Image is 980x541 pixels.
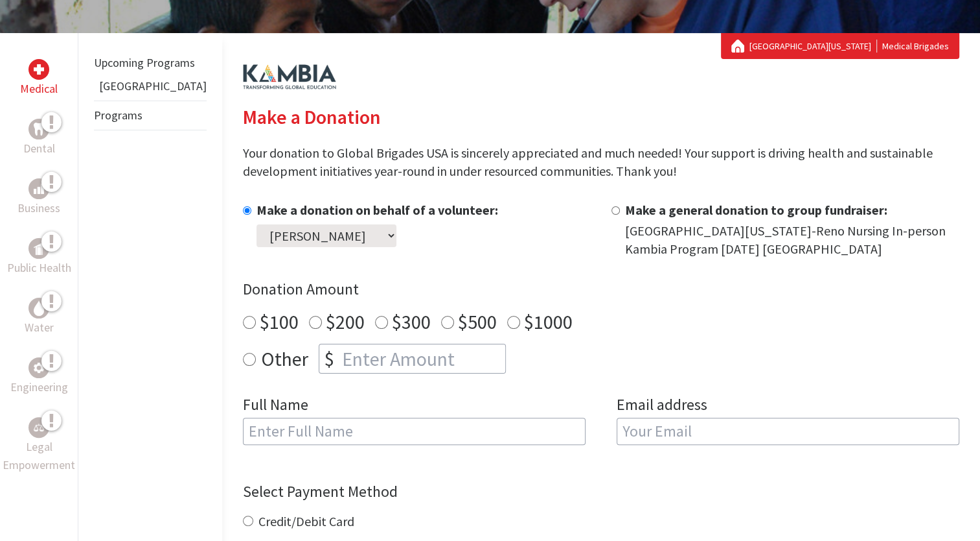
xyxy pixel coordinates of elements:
[20,80,58,98] p: Medical
[94,108,142,123] a: Programs
[731,40,949,53] div: Medical Brigades
[94,55,195,70] a: Upcoming Programs
[23,119,55,158] a: DentalDental
[17,199,60,217] p: Business
[23,139,55,158] p: Dental
[99,78,207,93] a: [GEOGRAPHIC_DATA]
[34,363,44,373] img: Engineering
[10,378,68,396] p: Engineering
[256,202,498,218] label: Make a donation on behalf of a volunteer:
[28,417,49,438] div: Legal Empowerment
[617,418,959,445] input: Your Email
[34,64,44,75] img: Medical
[3,417,75,474] a: Legal EmpowermentLegal Empowerment
[326,309,365,334] label: $200
[25,319,54,337] p: Water
[7,259,71,277] p: Public Health
[94,49,207,77] li: Upcoming Programs
[625,222,959,258] div: [GEOGRAPHIC_DATA][US_STATE]-Reno Nursing In-person Kambia Program [DATE] [GEOGRAPHIC_DATA]
[34,184,44,194] img: Business
[34,123,44,135] img: Dental
[258,513,354,529] label: Credit/Debit Card
[7,238,71,277] a: Public HealthPublic Health
[34,424,44,431] img: Legal Empowerment
[319,344,339,373] div: $
[10,357,68,396] a: EngineeringEngineering
[243,418,586,445] input: Enter Full Name
[94,77,207,101] li: Belize
[243,64,336,90] img: logo-kambia.png
[260,309,299,334] label: $100
[17,178,60,217] a: BusinessBusiness
[458,309,497,334] label: $500
[25,298,54,337] a: WaterWater
[339,344,505,373] input: Enter Amount
[34,300,44,315] img: Water
[28,178,49,199] div: Business
[749,40,877,53] a: [GEOGRAPHIC_DATA][US_STATE]
[28,238,49,259] div: Public Health
[28,298,49,319] div: Water
[94,101,207,130] li: Programs
[617,394,707,418] label: Email address
[28,59,49,80] div: Medical
[625,202,887,218] label: Make a general donation to group fundraiser:
[243,279,959,300] h4: Donation Amount
[261,344,308,374] label: Other
[3,438,75,474] p: Legal Empowerment
[20,59,58,98] a: MedicalMedical
[243,481,959,502] h4: Select Payment Method
[243,144,959,180] p: Your donation to Global Brigades USA is sincerely appreciated and much needed! Your support is dr...
[28,119,49,139] div: Dental
[243,394,308,418] label: Full Name
[524,309,573,334] label: $1000
[34,242,44,255] img: Public Health
[243,105,959,128] h2: Make a Donation
[28,357,49,378] div: Engineering
[392,309,431,334] label: $300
